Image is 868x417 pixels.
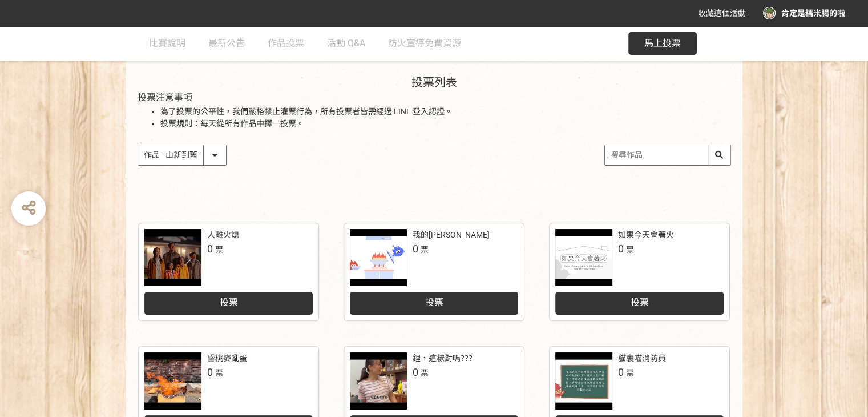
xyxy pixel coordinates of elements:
[388,38,461,49] span: 防火宣導免費資源
[388,26,461,61] a: 防火宣導免費資源
[138,75,731,89] h1: 投票列表
[160,118,731,130] li: 投票規則：每天從所有作品中擇一投票。
[618,366,624,378] span: 0
[618,229,674,241] div: 如果今天會著火
[550,223,729,320] a: 如果今天會著火0票投票
[413,243,418,255] span: 0
[413,366,418,378] span: 0
[138,92,192,103] span: 投票注意事項
[630,297,648,308] span: 投票
[268,38,304,49] span: 作品投票
[207,243,213,255] span: 0
[219,297,237,308] span: 投票
[618,243,624,255] span: 0
[605,145,730,165] input: 搜尋作品
[207,229,239,241] div: 人離火熄
[215,245,223,254] span: 票
[425,297,443,308] span: 投票
[208,38,245,49] span: 最新公告
[413,352,473,364] div: 鋰，這樣對嗎???
[344,223,524,320] a: 我的[PERSON_NAME]0票投票
[149,26,185,61] a: 比賽說明
[421,368,429,378] span: 票
[421,245,429,254] span: 票
[618,352,666,364] div: 貓裏喵消防員
[268,26,304,61] a: 作品投票
[698,9,746,18] span: 收藏這個活動
[208,26,245,61] a: 最新公告
[149,38,185,49] span: 比賽說明
[626,245,634,254] span: 票
[160,106,731,118] li: 為了投票的公平性，我們嚴格禁止灌票行為，所有投票者皆需經過 LINE 登入認證。
[644,38,681,49] span: 馬上投票
[139,223,318,320] a: 人離火熄0票投票
[215,368,223,378] span: 票
[327,38,365,49] span: 活動 Q&A
[626,368,634,378] span: 票
[628,32,697,55] button: 馬上投票
[327,26,365,61] a: 活動 Q&A
[207,352,247,364] div: 昏桃麥亂蛋
[413,229,490,241] div: 我的[PERSON_NAME]
[207,366,213,378] span: 0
